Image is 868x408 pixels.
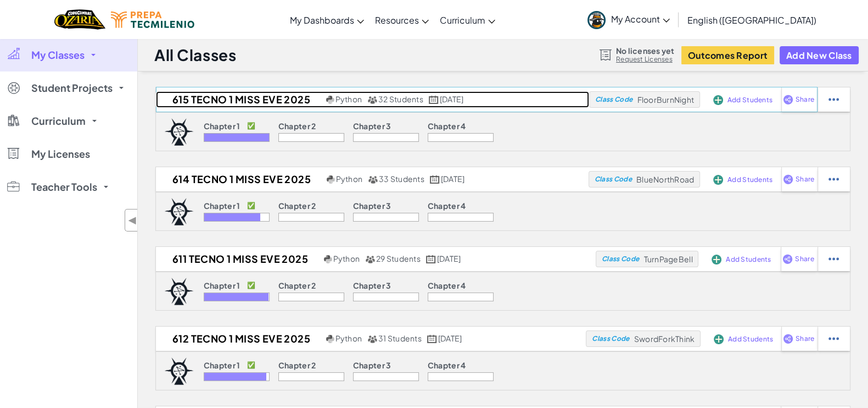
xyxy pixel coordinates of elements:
span: Curriculum [31,116,86,126]
p: Chapter 3 [353,201,391,210]
span: Class Code [594,176,631,183]
img: IconStudentEllipsis.svg [828,254,839,264]
span: Share [796,96,814,103]
p: Chapter 1 [204,361,240,370]
a: Resources [369,5,434,35]
p: Chapter 4 [428,281,466,290]
span: Share [796,335,814,342]
span: Share [796,176,814,183]
h1: All Classes [154,45,236,65]
img: calendar.svg [429,96,439,104]
span: Add Students [728,336,773,343]
a: Curriculum [434,5,501,35]
p: Chapter 1 [204,122,240,130]
span: Class Code [592,335,629,342]
p: Chapter 1 [204,281,240,290]
span: [DATE] [438,333,462,343]
span: My Dashboards [290,14,354,26]
img: python.png [326,335,334,343]
span: 32 Students [378,94,423,104]
img: Home [54,8,105,31]
span: Python [335,333,362,343]
span: My Account [611,13,670,25]
img: IconAddStudents.svg [713,175,723,185]
span: ◀ [128,212,137,228]
img: calendar.svg [427,335,437,343]
a: 614 Tecno 1 Miss Eve 2025 Python 33 Students [DATE] [156,171,589,188]
span: SwordForkThink [634,334,695,344]
button: Outcomes Report [681,46,774,64]
a: Request Licenses [616,55,674,64]
span: FloorBurnNight [637,95,694,104]
img: IconAddStudents.svg [712,255,721,264]
p: Chapter 4 [428,361,466,370]
img: logo [164,357,194,385]
img: IconStudentEllipsis.svg [828,174,839,184]
img: MultipleUsers.png [365,255,375,263]
span: [DATE] [440,94,463,104]
img: python.png [327,175,335,184]
img: IconShare_Purple.svg [783,95,793,104]
span: My Classes [31,50,85,60]
img: logo [164,198,194,225]
img: calendar.svg [426,255,436,263]
img: MultipleUsers.png [368,175,378,184]
span: Add Students [727,97,772,103]
span: Resources [375,14,419,26]
span: 29 Students [376,253,421,263]
span: [DATE] [437,253,461,263]
h2: 612 Tecno 1 Miss Eve 2025 [156,330,323,347]
span: TurnPageBell [643,254,692,264]
img: IconAddStudents.svg [713,95,723,105]
span: Share [795,256,814,262]
span: Teacher Tools [31,182,97,192]
span: No licenses yet [616,46,674,55]
p: Chapter 3 [353,361,391,370]
button: Add New Class [780,46,859,64]
span: My Licenses [31,149,90,159]
img: MultipleUsers.png [367,96,377,104]
p: Chapter 4 [428,122,466,130]
a: Ozaria by CodeCombat logo [54,8,105,31]
img: python.png [326,96,334,104]
img: IconShare_Purple.svg [783,334,793,344]
span: Python [336,174,362,184]
img: IconShare_Purple.svg [783,174,793,184]
h2: 615 Tecno 1 Miss Eve 2025 [156,91,323,108]
a: My Dashboards [284,5,369,35]
span: English ([GEOGRAPHIC_DATA]) [687,14,816,26]
p: ✅ [247,361,255,370]
p: ✅ [247,281,255,290]
p: Chapter 3 [353,122,391,130]
span: Python [335,94,362,104]
img: IconStudentEllipsis.svg [828,334,839,344]
p: ✅ [247,122,255,130]
p: Chapter 2 [278,122,316,130]
img: MultipleUsers.png [367,335,377,343]
a: My Account [582,2,675,37]
img: IconShare_Purple.svg [782,254,793,264]
img: IconStudentEllipsis.svg [828,95,839,104]
span: [DATE] [441,174,464,184]
p: Chapter 2 [278,201,316,210]
img: avatar [587,11,606,29]
img: IconAddStudents.svg [714,334,724,344]
p: ✅ [247,201,255,210]
a: 615 Tecno 1 Miss Eve 2025 Python 32 Students [DATE] [156,91,589,108]
p: Chapter 1 [204,201,240,210]
h2: 614 Tecno 1 Miss Eve 2025 [156,171,324,188]
img: Tecmilenio logo [111,12,194,28]
p: Chapter 2 [278,361,316,370]
span: Add Students [726,256,771,263]
span: Class Code [595,96,632,103]
p: Chapter 4 [428,201,466,210]
span: 31 Students [378,333,422,343]
img: logo [164,278,194,305]
p: Chapter 3 [353,281,391,290]
span: Class Code [602,256,639,262]
a: 611 Tecno 1 Miss Eve 2025 Python 29 Students [DATE] [156,251,596,267]
h2: 611 Tecno 1 Miss Eve 2025 [156,251,321,267]
a: 612 Tecno 1 Miss Eve 2025 Python 31 Students [DATE] [156,330,586,347]
img: calendar.svg [430,175,440,184]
